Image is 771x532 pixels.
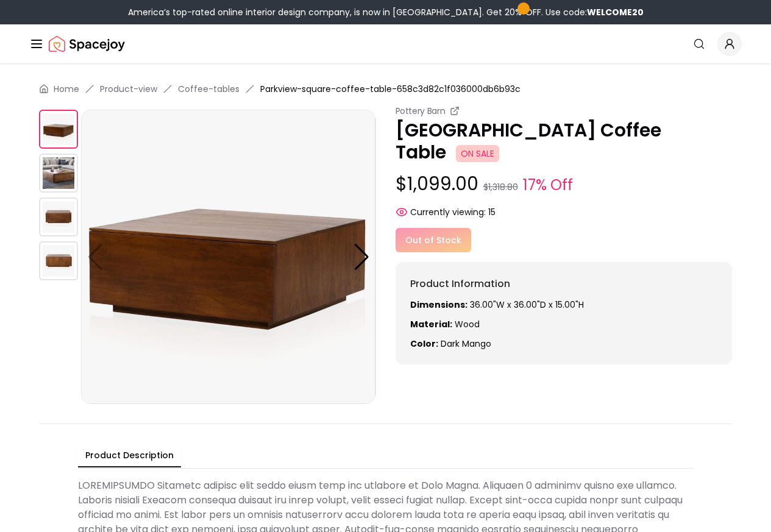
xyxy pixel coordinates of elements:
[396,119,733,163] p: [GEOGRAPHIC_DATA] Coffee Table
[29,24,742,63] nav: Global
[54,83,79,95] a: Home
[260,83,521,95] span: Parkview-square-coffee-table-658c3d82c1f036000db6b93c
[456,145,499,162] span: ON SALE
[441,338,491,350] span: dark mango
[39,154,78,193] img: https://storage.googleapis.com/spacejoy-main/assets/658c3d82c1f036000db6b93c/product_1_i47lfh1eg0jj
[49,32,125,56] a: Spacejoy
[410,318,452,330] strong: Material:
[396,173,733,196] p: $1,099.00
[455,318,480,330] span: wood
[410,299,718,311] p: 36.00"W x 36.00"D x 15.00"H
[410,277,718,291] h6: Product Information
[375,110,670,404] img: https://storage.googleapis.com/spacejoy-main/assets/658c3d82c1f036000db6b93c/product_1_i47lfh1eg0jj
[178,83,240,95] a: Coffee-tables
[49,32,125,56] img: Spacejoy Logo
[39,110,78,149] img: https://storage.googleapis.com/spacejoy-main/assets/658c3d82c1f036000db6b93c/product_0_06jhe69iag0l
[78,444,181,467] button: Product Description
[410,299,467,311] strong: Dimensions:
[81,110,375,404] img: https://storage.googleapis.com/spacejoy-main/assets/658c3d82c1f036000db6b93c/product_0_06jhe69iag0l
[39,197,78,236] img: https://storage.googleapis.com/spacejoy-main/assets/658c3d82c1f036000db6b93c/product_2_epki9hk70727
[410,206,486,218] span: Currently viewing:
[410,338,438,350] strong: Color:
[39,83,732,95] nav: breadcrumb
[523,174,573,196] small: 17% Off
[100,83,157,95] a: Product-view
[39,241,78,280] img: https://storage.googleapis.com/spacejoy-main/assets/658c3d82c1f036000db6b93c/product_3_ada5all8hhpc
[587,6,644,18] strong: WELCOME20
[488,206,496,218] span: 15
[483,181,518,193] small: $1,318.80
[396,105,446,117] small: Pottery Barn
[128,6,644,18] div: America’s top-rated online interior design company, is now in [GEOGRAPHIC_DATA]. Get 20% OFF. Use...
